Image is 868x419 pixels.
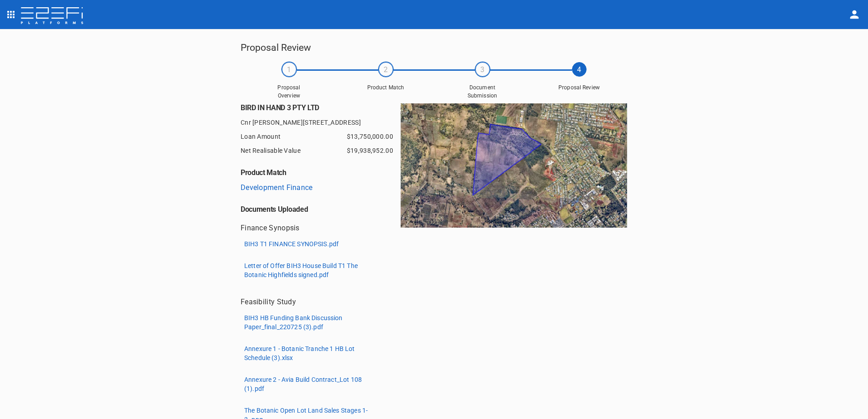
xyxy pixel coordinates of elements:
button: Letter of Offer BIH3 House Build T1 The Botanic Highfields signed.pdf [241,258,384,282]
a: Development Finance [241,183,313,192]
span: Loan Amount [241,132,379,142]
h6: Product Match [241,161,400,177]
span: Document Submission [460,84,505,99]
span: Product Match [363,84,409,92]
span: Proposal Review [557,84,602,92]
p: Letter of Offer BIH3 House Build T1 The Botanic Highfields signed.pdf [244,261,380,279]
button: BIH3 T1 FINANCE SYNOPSIS.pdf [241,237,342,251]
p: Finance Synopsis [241,223,300,233]
span: Cnr [PERSON_NAME][STREET_ADDRESS] [241,117,400,128]
button: Annexure 1 - Botanic Tranche 1 HB Lot Schedule (3).xlsx [241,341,384,365]
p: BIH3 HB Funding Bank Discussion Paper_final_220725 (3).pdf [244,313,380,331]
img: D8RNGgOyG1xuAAAAAElFTkSuQmCC [400,103,627,228]
button: BIH3 HB Funding Bank Discussion Paper_final_220725 (3).pdf [241,311,384,334]
p: Annexure 2 - Avia Build Contract_Lot 108 (1).pdf [244,375,380,393]
span: Net Realisable Value [241,146,379,156]
h6: BIRD IN HAND 3 PTY LTD [241,103,400,112]
span: $19,938,952.00 [347,146,393,156]
span: Proposal Overview [266,84,312,99]
p: BIH3 T1 FINANCE SYNOPSIS.pdf [244,239,339,248]
h5: Proposal Review [241,40,627,55]
span: $13,750,000.00 [347,132,393,142]
button: Annexure 2 - Avia Build Contract_Lot 108 (1).pdf [241,372,384,396]
p: Annexure 1 - Botanic Tranche 1 HB Lot Schedule (3).xlsx [244,344,380,362]
h6: Documents Uploaded [241,198,400,214]
p: Feasibility Study [241,297,296,307]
